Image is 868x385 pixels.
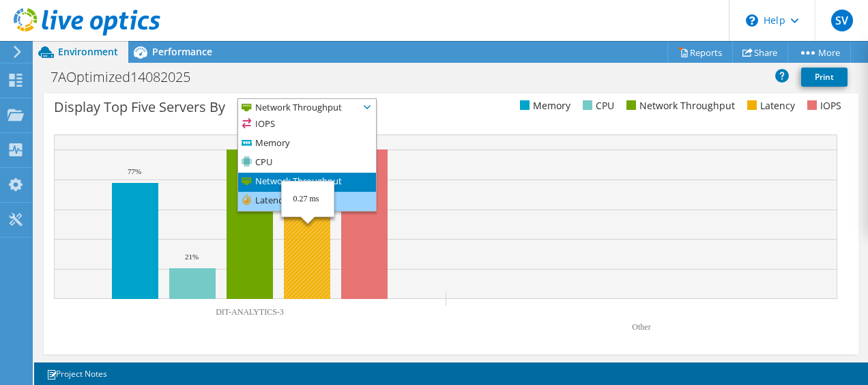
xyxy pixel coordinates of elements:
span: Network Throughput [238,99,359,115]
li: Latency [744,98,795,113]
a: Project Notes [37,365,117,382]
li: Latency [238,192,376,211]
text: Other [632,322,650,332]
svg: \n [746,14,758,27]
a: Reports [667,42,733,63]
li: IOPS [238,115,376,134]
li: Network Throughput [238,173,376,192]
li: CPU [579,98,614,113]
li: CPU [238,154,376,173]
li: Memory [238,134,376,154]
a: More [787,42,851,63]
span: Performance [152,45,212,58]
text: DIT-ANALYTICS-3 [216,307,284,317]
text: 21% [185,253,199,261]
a: Print [801,68,848,87]
span: Environment [58,45,118,58]
li: Memory [517,98,570,113]
h1: 7AOptimized14082025 [44,70,212,85]
a: Share [732,42,788,63]
li: IOPS [804,98,841,113]
li: Network Throughput [623,98,735,113]
text: 77% [128,167,141,175]
span: SV [831,10,853,31]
